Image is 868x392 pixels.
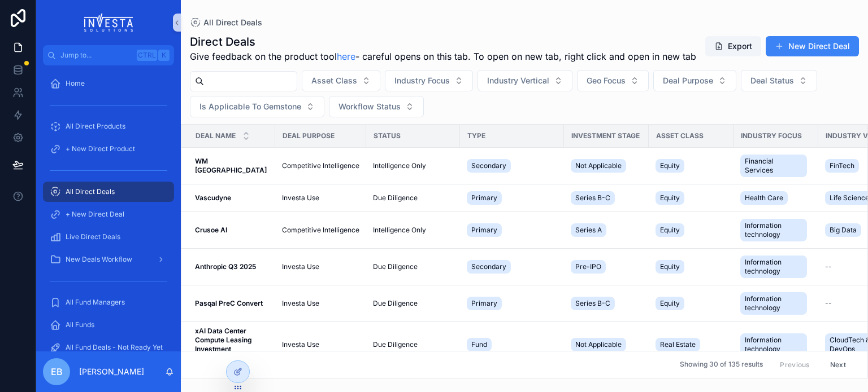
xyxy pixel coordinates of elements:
span: Intelligence Only [373,161,426,170]
span: Deal Status [750,75,794,86]
span: Home [66,79,85,88]
a: + New Direct Deal [43,204,174,224]
a: Due Diligence [373,299,453,308]
a: All Fund Managers [43,292,174,312]
button: Select Button [577,70,649,91]
a: New Direct Deal [766,36,859,56]
a: Information technology [740,331,811,358]
a: Due Diligence [373,262,453,271]
span: Intelligence Only [373,226,426,235]
a: Series B-C [571,294,642,312]
span: All Direct Products [66,122,125,131]
a: Investa Use [282,193,359,202]
span: Jump to... [60,51,132,60]
button: Next [822,356,854,373]
span: Financial Services [745,157,802,175]
a: Investa Use [282,299,359,308]
span: Primary [471,299,497,308]
button: Select Button [190,96,324,117]
span: Asset Class [311,75,357,86]
span: Investa Use [282,262,319,271]
span: Live Direct Deals [66,232,120,241]
a: Secondary [467,157,557,175]
a: Series B-C [571,189,642,207]
span: + New Direct Product [66,144,135,153]
a: Real Estate [656,336,727,354]
a: Primary [467,221,557,239]
strong: Pasqal PreC Convert [195,299,263,307]
button: Select Button [741,70,817,91]
span: Due Diligence [373,193,418,202]
span: Series A [575,226,602,235]
strong: Crusoe AI [195,226,227,234]
span: Industry Focus [741,131,802,140]
span: Primary [471,193,497,202]
span: Equity [660,161,680,170]
a: All Direct Deals [43,182,174,202]
button: Select Button [329,96,424,117]
a: Equity [656,157,727,175]
span: Primary [471,226,497,235]
button: Select Button [385,70,473,91]
a: Financial Services [740,152,811,179]
a: All Direct Products [43,116,174,136]
a: Not Applicable [571,336,642,354]
a: Not Applicable [571,157,642,175]
button: Jump to...CtrlK [43,45,174,65]
a: Pre-IPO [571,258,642,276]
span: Series B-C [575,193,610,202]
span: Deal Purpose [663,75,713,86]
span: All Funds [66,320,94,329]
strong: WM [GEOGRAPHIC_DATA] [195,157,267,174]
span: Give feedback on the product tool - careful opens on this tab. To open on new tab, right click an... [190,50,696,63]
span: Not Applicable [575,340,622,349]
span: Ctrl [137,50,157,61]
span: -- [825,262,832,271]
span: FinTech [830,161,854,170]
button: Select Button [302,70,380,91]
span: All Fund Deals - Not Ready Yet [66,343,163,352]
span: New Deals Workflow [66,255,132,264]
span: Is Applicable To Gemstone [199,101,301,112]
a: Primary [467,189,557,207]
span: Due Diligence [373,299,418,308]
a: xAI Data Center Compute Leasing Investment Opportunity [195,327,268,363]
button: Export [705,36,761,56]
span: Information technology [745,221,802,239]
a: Competitive Intelligence [282,161,359,170]
a: Information technology [740,253,811,280]
a: Competitive Intelligence [282,226,359,235]
a: Primary [467,294,557,312]
a: Vascudyne [195,193,268,202]
a: All Fund Deals - Not Ready Yet [43,337,174,358]
span: Investa Use [282,193,319,202]
a: Intelligence Only [373,226,453,235]
span: Health Care [745,193,783,202]
a: Series A [571,221,642,239]
span: Asset Class [656,131,704,140]
span: Series B-C [575,299,610,308]
span: Industry Vertical [487,75,549,86]
a: Intelligence Only [373,161,453,170]
span: Due Diligence [373,340,418,349]
a: Live Direct Deals [43,227,174,247]
a: Health Care [740,189,811,207]
strong: Anthropic Q3 2025 [195,262,256,271]
span: Equity [660,299,680,308]
span: Showing 30 of 135 results [680,360,763,369]
a: Equity [656,258,727,276]
a: Due Diligence [373,340,453,349]
a: here [337,51,355,62]
span: Investa Use [282,340,319,349]
span: -- [825,299,832,308]
a: New Deals Workflow [43,249,174,270]
span: Workflow Status [338,101,401,112]
span: Secondary [471,161,506,170]
span: Big Data [830,226,857,235]
span: Information technology [745,294,802,312]
span: Pre-IPO [575,262,601,271]
a: Fund [467,336,557,354]
a: All Direct Deals [190,17,262,28]
span: Type [467,131,485,140]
